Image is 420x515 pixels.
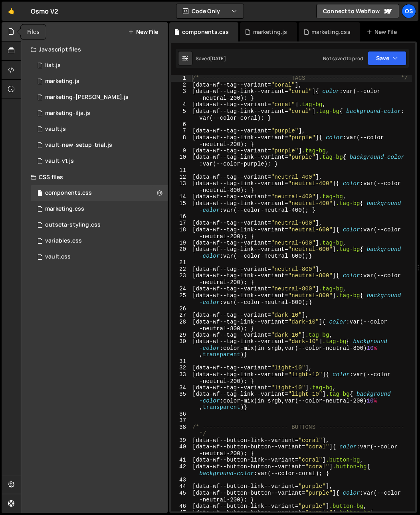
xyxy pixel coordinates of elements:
div: 10 [171,154,191,167]
div: 12 [171,174,191,181]
div: 32 [171,365,191,371]
a: Connect to Webflow [316,4,399,18]
div: Saved [196,55,226,62]
div: 16596/45153.css [31,249,168,265]
div: 16596/45423.js [31,105,168,121]
div: 4 [171,101,191,108]
div: marketing.js [253,28,287,36]
a: Os [402,4,416,18]
div: 21 [171,259,191,266]
div: 6 [171,121,191,128]
div: components.css [45,189,92,197]
div: marketing.js [45,78,79,85]
div: variables.css [45,237,82,245]
div: 45 [171,490,191,503]
div: 39 [171,437,191,444]
div: 24 [171,286,191,292]
div: 33 [171,371,191,385]
div: Javascript files [21,41,168,57]
div: 13 [171,180,191,193]
div: outseta-styling.css [45,221,101,229]
div: 36 [171,411,191,418]
div: 7 [171,128,191,134]
button: Code Only [176,4,244,18]
div: 14 [171,193,191,200]
div: 40 [171,444,191,457]
div: components.css [182,28,229,36]
div: 31 [171,358,191,365]
div: 34 [171,385,191,391]
div: 26 [171,306,191,312]
div: 38 [171,424,191,437]
div: 18 [171,227,191,240]
div: 27 [171,312,191,319]
div: 16596/45154.css [31,233,168,249]
div: 43 [171,477,191,483]
div: 16596/45132.js [31,153,168,169]
div: 5 [171,108,191,121]
div: 29 [171,332,191,339]
div: 46 [171,503,191,510]
div: 19 [171,240,191,247]
div: 2 [171,82,191,89]
div: 16596/45446.css [31,201,168,217]
div: 15 [171,200,191,213]
div: 8 [171,134,191,148]
div: 16 [171,213,191,220]
div: 41 [171,457,191,464]
div: 11 [171,167,191,174]
div: 1 [171,75,191,82]
button: New File [128,29,158,35]
div: Files [21,25,46,39]
div: 17 [171,220,191,227]
div: 3 [171,88,191,101]
div: 23 [171,272,191,286]
div: 35 [171,391,191,411]
div: 20 [171,246,191,259]
div: CSS files [21,169,168,185]
div: 30 [171,338,191,358]
div: marketing-[PERSON_NAME].js [45,94,129,101]
div: 16596/45424.js [31,89,168,105]
div: marketing.css [45,205,84,213]
div: vault-new-setup-trial.js [45,142,112,149]
div: 28 [171,319,191,332]
div: 16596/45422.js [31,73,168,89]
div: 16596/45151.js [31,57,168,73]
div: [DATE] [210,55,226,62]
div: 37 [171,417,191,424]
div: 16596/45511.css [31,185,168,201]
div: vault.js [45,126,66,133]
div: marketing-ilja.js [45,110,90,117]
div: 44 [171,483,191,490]
div: list.js [45,62,61,69]
div: 42 [171,464,191,477]
div: Osmo V2 [31,6,58,16]
div: 16596/45156.css [31,217,168,233]
div: New File [367,28,400,36]
div: vault.css [45,253,71,260]
div: 9 [171,148,191,154]
div: Not saved to prod [323,55,363,62]
div: 22 [171,266,191,273]
div: vault-v1.js [45,158,74,165]
div: marketing.css [311,28,351,36]
div: 16596/45152.js [31,137,168,153]
div: 25 [171,292,191,306]
a: 🤙 [2,2,21,21]
div: 16596/45133.js [31,121,168,137]
button: Save [368,51,406,65]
